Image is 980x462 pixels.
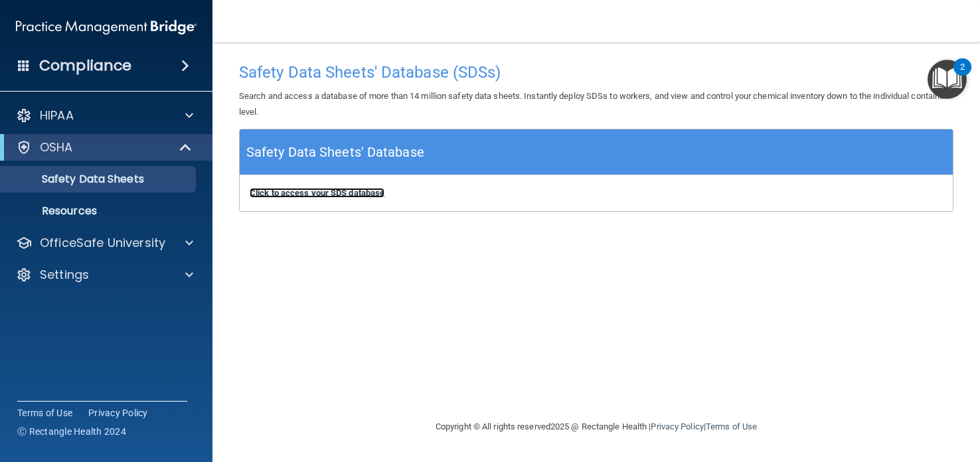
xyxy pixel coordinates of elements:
a: OSHA [16,139,193,155]
a: HIPAA [16,108,193,123]
a: Privacy Policy [651,422,703,431]
p: Resources [9,204,190,218]
a: Terms of Use [706,422,757,431]
p: Search and access a database of more than 14 million safety data sheets. Instantly deploy SDSs to... [239,88,953,120]
img: PMB logo [16,14,197,40]
p: OfficeSafe University [40,235,165,251]
div: 2 [960,67,965,84]
iframe: Drift Widget Chat Controller [914,370,964,421]
a: Settings [16,267,193,283]
p: OSHA [40,139,73,155]
a: OfficeSafe University [16,235,193,251]
a: Click to access your SDS database [250,188,384,198]
p: HIPAA [40,108,74,123]
a: Terms of Use [17,406,72,420]
h4: Compliance [39,56,131,75]
h4: Safety Data Sheets' Database (SDSs) [239,64,953,81]
h5: Safety Data Sheets' Database [246,141,424,164]
button: Open Resource Center, 2 new notifications [928,60,967,99]
div: Copyright © All rights reserved 2025 @ Rectangle Health | | [354,406,839,448]
span: Ⓒ Rectangle Health 2024 [17,425,126,438]
p: Safety Data Sheets [9,173,190,186]
a: Privacy Policy [88,406,148,420]
p: Settings [40,267,89,283]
